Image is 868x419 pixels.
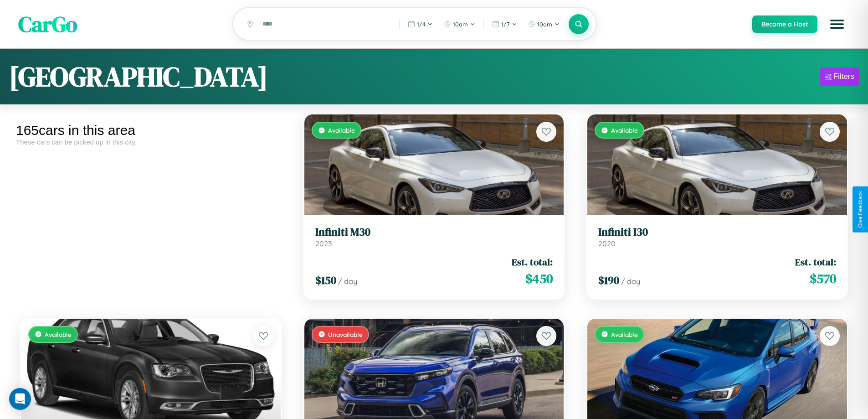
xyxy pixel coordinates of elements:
span: $ 150 [315,273,336,288]
span: Est. total: [795,255,836,269]
div: Open Intercom Messenger [9,388,31,410]
span: 1 / 7 [501,21,510,28]
h1: [GEOGRAPHIC_DATA] [9,58,268,95]
span: / day [338,277,357,286]
span: 10am [453,21,468,28]
button: 1/4 [403,17,437,31]
h3: Infiniti I30 [598,226,836,239]
span: / day [621,277,640,286]
span: Est. total: [512,255,553,269]
span: Available [328,126,355,134]
div: 165 cars in this area [16,123,286,138]
span: $ 190 [598,273,619,288]
a: Infiniti M302023 [315,226,553,248]
span: Available [45,331,72,338]
span: $ 570 [810,269,836,288]
span: Available [611,331,638,338]
span: Unavailable [328,331,363,338]
span: Available [611,126,638,134]
button: Become a Host [752,16,817,33]
span: 1 / 4 [417,21,426,28]
button: Filters [820,67,859,86]
a: Infiniti I302020 [598,226,836,248]
span: 2023 [315,239,332,248]
span: 2020 [598,239,616,248]
div: Give Feedback [857,191,863,228]
span: CarGo [18,9,77,39]
button: 1/7 [488,17,522,31]
span: $ 450 [525,269,553,288]
h3: Infiniti M30 [315,226,553,239]
button: Open menu [824,11,850,37]
div: These cars can be picked up in this city. [16,138,286,146]
div: Filters [833,72,854,81]
span: 10am [537,21,552,28]
button: 10am [439,17,480,31]
button: 10am [524,17,564,31]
